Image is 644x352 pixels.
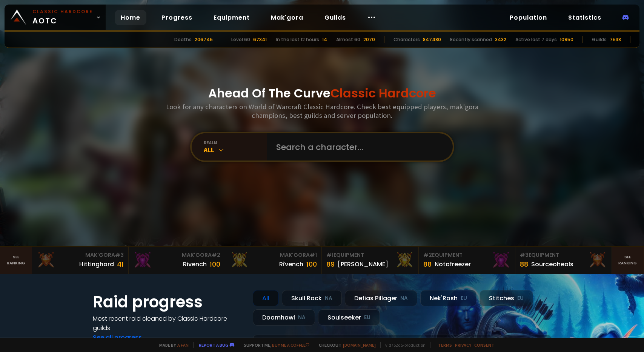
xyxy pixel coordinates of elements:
div: 89 [326,259,335,269]
div: Mak'Gora [37,251,124,259]
div: Active last 7 days [515,36,557,43]
a: Guilds [318,10,352,25]
div: 2070 [363,36,375,43]
input: Search a character... [272,133,444,161]
span: # 3 [115,251,124,259]
span: AOTC [32,8,93,26]
a: #2Equipment88Notafreezer [419,247,515,274]
div: 847480 [423,36,441,43]
small: NA [298,314,306,321]
a: Equipment [207,10,256,25]
small: EU [364,314,370,321]
div: Doomhowl [253,309,315,326]
span: # 3 [520,251,529,259]
span: Checkout [314,342,376,348]
a: #1Equipment89[PERSON_NAME] [322,247,418,274]
div: Deaths [174,36,192,43]
span: # 1 [310,251,317,259]
small: NA [400,295,408,302]
small: EU [517,295,524,302]
div: 88 [520,259,528,269]
a: #3Equipment88Sourceoheals [515,247,612,274]
div: Level 60 [231,36,250,43]
div: Recently scanned [450,36,492,43]
div: Equipment [326,251,413,259]
h1: Raid progress [93,290,244,314]
a: Terms [438,342,452,348]
div: Almost 60 [336,36,360,43]
div: 10950 [560,36,573,43]
span: # 2 [212,251,220,259]
small: Classic Hardcore [32,8,93,15]
a: Progress [155,10,198,25]
div: 206745 [195,36,213,43]
a: Consent [474,342,494,348]
span: # 2 [423,251,432,259]
small: NA [325,295,332,302]
div: Mak'Gora [230,251,317,259]
span: Made by [155,342,189,348]
div: Equipment [520,251,607,259]
a: a fan [177,342,189,348]
div: Notafreezer [435,259,471,269]
a: Privacy [455,342,471,348]
div: 67341 [253,36,267,43]
a: Home [115,10,146,25]
div: Stitches [480,290,533,306]
div: In the last 12 hours [276,36,319,43]
div: 7538 [610,36,621,43]
span: Support me, [239,342,309,348]
a: See all progress [93,333,142,342]
small: EU [461,295,467,302]
div: All [253,290,279,306]
a: Report a bug [199,342,228,348]
div: Characters [393,36,420,43]
div: 3432 [495,36,506,43]
span: Classic Hardcore [330,85,436,102]
a: Classic HardcoreAOTC [5,5,106,30]
div: Skull Rock [282,290,342,306]
div: Nek'Rosh [420,290,476,306]
div: Equipment [423,251,510,259]
div: Guilds [592,36,607,43]
a: Mak'Gora#3Hittinghard41 [32,247,129,274]
div: 14 [322,36,327,43]
a: Seeranking [612,247,644,274]
div: Rîvench [279,259,303,269]
div: [PERSON_NAME] [338,259,388,269]
a: Population [504,10,553,25]
a: Statistics [562,10,607,25]
a: Mak'Gora#2Rivench100 [129,247,225,274]
div: 88 [423,259,432,269]
div: 100 [210,259,220,269]
a: Buy me a coffee [272,342,309,348]
div: Sourceoheals [531,259,573,269]
div: 100 [306,259,317,269]
span: # 1 [326,251,334,259]
h3: Look for any characters on World of Warcraft Classic Hardcore. Check best equipped players, mak'g... [163,102,481,120]
h4: Most recent raid cleaned by Classic Hardcore guilds [93,314,244,333]
div: Soulseeker [318,309,380,326]
div: All [204,145,267,154]
div: Rivench [183,259,207,269]
div: realm [204,140,267,145]
div: 41 [117,259,124,269]
span: v. d752d5 - production [380,342,426,348]
a: [DOMAIN_NAME] [343,342,376,348]
a: Mak'Gora#1Rîvench100 [225,247,322,274]
div: Defias Pillager [345,290,417,306]
h1: Ahead Of The Curve [208,84,436,102]
div: Hittinghard [79,259,114,269]
div: Mak'Gora [133,251,220,259]
a: Mak'gora [265,10,309,25]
